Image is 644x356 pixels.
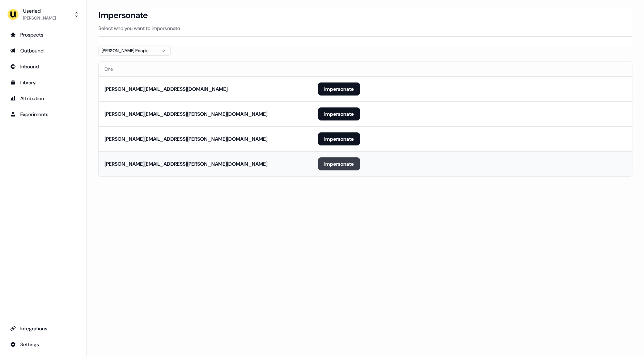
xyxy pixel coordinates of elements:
[10,95,76,102] div: Attribution
[10,111,76,118] div: Experiments
[10,341,76,348] div: Settings
[23,14,56,22] div: [PERSON_NAME]
[10,325,76,332] div: Integrations
[98,10,148,21] h3: Impersonate
[102,47,156,54] div: [PERSON_NAME] People
[6,61,81,72] a: Go to Inbound
[318,132,360,145] button: Impersonate
[6,109,81,120] a: Go to experiments
[105,160,267,168] div: [PERSON_NAME][EMAIL_ADDRESS][PERSON_NAME][DOMAIN_NAME]
[105,135,267,143] div: [PERSON_NAME][EMAIL_ADDRESS][PERSON_NAME][DOMAIN_NAME]
[318,82,360,96] button: Impersonate
[98,46,171,56] button: [PERSON_NAME] People
[6,93,81,104] a: Go to attribution
[99,62,312,76] th: Email
[318,107,360,120] button: Impersonate
[10,63,76,70] div: Inbound
[98,25,632,32] p: Select who you want to impersonate
[6,323,81,334] a: Go to integrations
[10,31,76,38] div: Prospects
[105,85,228,93] div: [PERSON_NAME][EMAIL_ADDRESS][DOMAIN_NAME]
[6,339,81,350] a: Go to integrations
[6,77,81,88] a: Go to templates
[10,47,76,54] div: Outbound
[6,6,81,23] button: Userled[PERSON_NAME]
[6,45,81,56] a: Go to outbound experience
[10,79,76,86] div: Library
[105,110,267,118] div: [PERSON_NAME][EMAIL_ADDRESS][PERSON_NAME][DOMAIN_NAME]
[318,157,360,170] button: Impersonate
[23,7,56,14] div: Userled
[6,29,81,41] a: Go to prospects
